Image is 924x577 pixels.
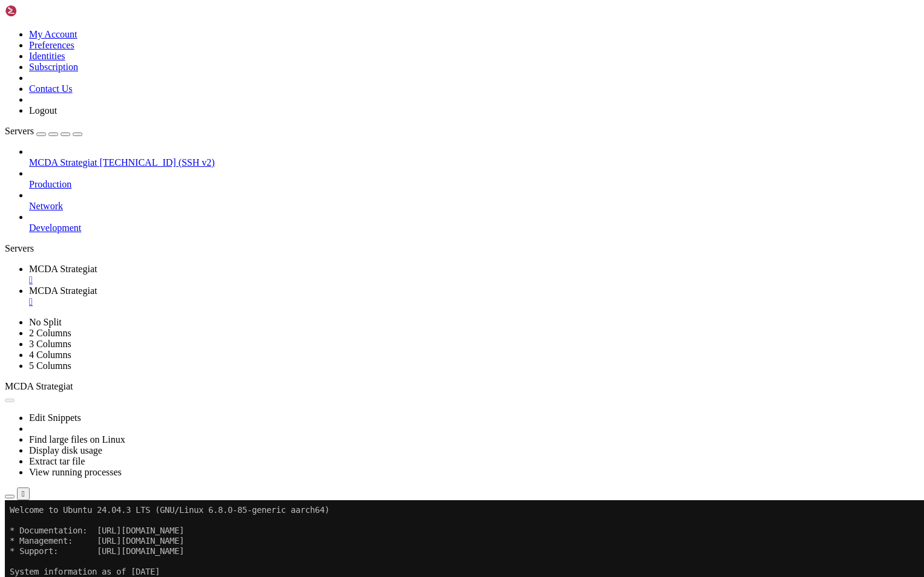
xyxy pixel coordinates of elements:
[5,381,73,391] span: MCDA Strategiat
[5,97,767,108] x-row: Usage of /: 26.5% of 37.23GB Users logged in: 0
[29,201,63,211] span: Network
[29,350,71,360] a: 4 Columns
[5,210,767,221] x-row: 22 updates can be applied immediately.
[29,157,919,168] a: MCDA Strategiat [TECHNICAL_ID] (SSH v2)
[29,296,919,307] a: 
[29,179,919,190] a: Production
[5,252,767,262] x-row: See [URL][DOMAIN_NAME] or run: sudo pro status
[99,157,214,168] span: [TECHNICAL_ID] (SSH v2)
[29,328,71,338] a: 2 Columns
[29,456,85,466] a: Extract tar file
[5,241,767,252] x-row: Enable ESM Apps to receive additional future security updates.
[5,282,767,293] x-row: Last login: [DATE] from [TECHNICAL_ID]
[29,223,81,233] span: Development
[22,489,25,498] div: 
[17,487,30,500] button: 
[29,146,919,168] li: MCDA Strategiat [TECHNICAL_ID] (SSH v2)
[5,108,767,118] x-row: Memory usage: 56% IPv4 address for eth0: [TECHNICAL_ID]
[5,5,74,17] img: Shellngn
[5,36,767,46] x-row: * Management: [URL][DOMAIN_NAME]
[5,139,767,149] x-row: * Strictly confined Kubernetes makes edge and IoT secure. Learn how MicroK8s
[5,190,767,200] x-row: Expanded Security Maintenance for Applications is not enabled.
[29,105,57,116] a: Logout
[29,62,78,72] a: Subscription
[29,179,71,189] span: Production
[29,29,78,39] a: My Account
[5,25,767,36] x-row: * Documentation: [URL][DOMAIN_NAME]
[29,51,65,61] a: Identities
[29,264,919,285] a: MCDA Strategiat
[29,83,73,94] a: Contact Us
[29,445,102,455] a: Display disk usage
[29,339,71,349] a: 3 Columns
[29,285,97,296] span: MCDA Strategiat
[29,275,919,285] a: 
[5,87,767,97] x-row: System load: 0.0 Processes: 143
[5,243,919,254] div: Servers
[29,201,919,212] a: Network
[137,293,142,303] div: (26, 28)
[29,212,919,233] li: Development
[29,40,74,50] a: Preferences
[29,360,71,371] a: 5 Columns
[5,126,82,136] a: Servers
[29,223,919,233] a: Development
[29,412,81,423] a: Edit Snippets
[5,169,767,180] x-row: [URL][DOMAIN_NAME]
[5,118,767,128] x-row: Swap usage: 0% IPv6 address for eth0: [TECHNICAL_ID]
[5,126,34,136] span: Servers
[29,317,62,327] a: No Split
[29,168,919,190] li: Production
[29,190,919,212] li: Network
[5,221,767,231] x-row: To see these additional updates run: apt list --upgradable
[5,293,767,303] x-row: root@ubuntu-4gb-hel1-1:~#
[29,285,919,307] a: MCDA Strategiat
[29,264,97,274] span: MCDA Strategiat
[29,434,125,445] a: Find large files on Linux
[5,5,767,15] x-row: Welcome to Ubuntu 24.04.3 LTS (GNU/Linux 6.8.0-85-generic aarch64)
[5,46,767,56] x-row: * Support: [URL][DOMAIN_NAME]
[29,467,122,477] a: View running processes
[5,149,767,159] x-row: just raised the bar for easy, resilient and secure K8s cluster deployment.
[29,157,97,168] span: MCDA Strategiat
[5,67,767,77] x-row: System information as of [DATE]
